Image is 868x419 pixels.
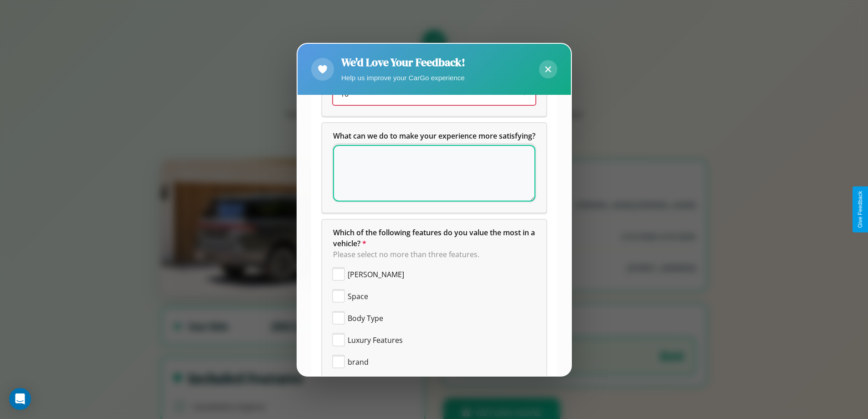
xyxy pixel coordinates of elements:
[333,249,479,259] span: Please select no more than three features.
[857,191,863,228] div: Give Feedback
[341,72,465,84] p: Help us improve your CarGo experience
[348,335,403,346] span: Luxury Features
[333,131,535,141] span: What can we do to make your experience more satisfying?
[348,269,404,280] span: [PERSON_NAME]
[340,89,349,99] span: 10
[341,55,465,70] h2: We'd Love Your Feedback!
[348,313,383,324] span: Body Type
[333,228,537,248] span: Which of the following features do you value the most in a vehicle?
[9,388,31,410] div: Open Intercom Messenger
[348,357,369,367] span: brand
[348,291,368,302] span: Space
